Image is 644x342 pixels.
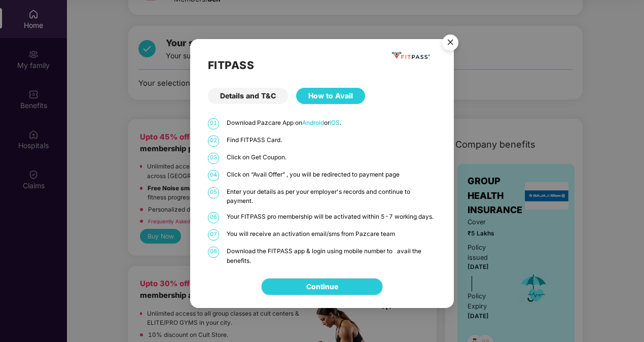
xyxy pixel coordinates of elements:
span: 08 [208,247,219,258]
p: Download Pazcare App on or . [227,118,436,128]
div: Details and T&C [208,88,288,104]
img: fppp.png [390,49,431,62]
span: 07 [208,229,219,241]
a: Android [302,119,324,126]
a: iOS [330,119,340,126]
p: Click on “Avail Offer” , you will be redirected to payment page [227,170,436,180]
div: How to Avail [296,88,365,104]
span: 03 [208,153,219,164]
a: Continue [306,281,338,292]
span: 02 [208,135,219,147]
span: 01 [208,118,219,129]
span: 04 [208,170,219,181]
p: Download the FITPASS app & login using mobile number to avail the benefits. [227,247,436,265]
p: Find FITPASS Card. [227,135,436,145]
p: Click on Get Coupon. [227,153,436,162]
p: Enter your details as per your employer's records and continue to payment. [227,187,436,206]
h2: FITPASS [208,57,436,74]
p: Your FITPASS pro membership will be activated within 5-7 working days. [227,212,436,222]
button: Close [436,29,463,57]
button: Continue [261,278,383,295]
span: 06 [208,212,219,223]
p: You will receive an activation email/sms from Pazcare team [227,229,436,239]
span: 05 [208,187,219,198]
img: svg+xml;base64,PHN2ZyB4bWxucz0iaHR0cDovL3d3dy53My5vcmcvMjAwMC9zdmciIHdpZHRoPSI1NiIgaGVpZ2h0PSI1Ni... [436,30,464,58]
